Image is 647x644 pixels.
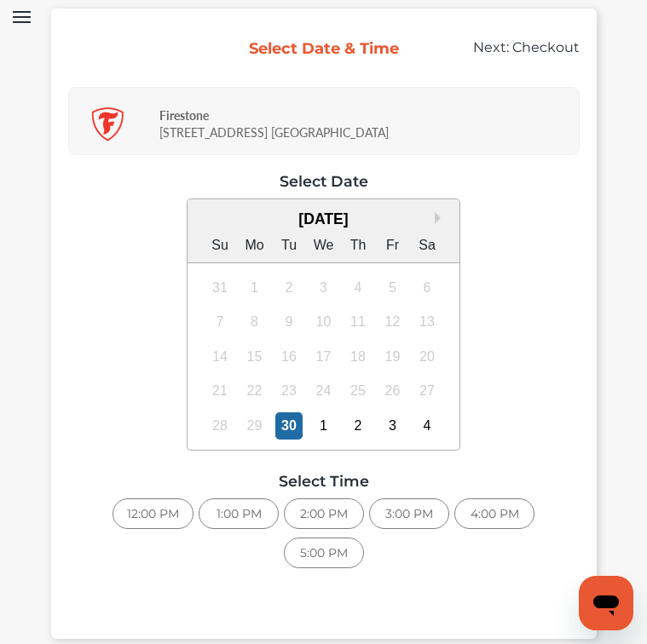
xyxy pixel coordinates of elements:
[379,377,407,405] div: Not available Friday, September 26th, 2025
[241,377,269,405] div: Not available Monday, September 22nd, 2025
[344,412,372,440] div: Choose Thursday, October 2nd, 2025
[206,232,234,259] div: Su
[379,343,407,371] div: Not available Friday, September 19th, 2025
[241,308,269,336] div: Not available Monday, September 8th, 2025
[344,308,372,336] div: Not available Thursday, September 11th, 2025
[379,274,407,302] div: Not available Friday, September 5th, 2025
[159,94,575,149] div: [STREET_ADDRESS] [GEOGRAPHIC_DATA]
[344,232,372,259] div: Th
[413,412,441,440] div: Choose Saturday, October 4th, 2025
[206,308,234,336] div: Not available Sunday, September 7th, 2025
[379,308,407,336] div: Not available Friday, September 12th, 2025
[241,412,269,440] div: Not available Monday, September 29th, 2025
[344,343,372,371] div: Not available Thursday, September 18th, 2025
[454,498,534,529] div: 4:00 PM
[241,232,269,259] div: Mo
[275,377,303,405] div: Not available Tuesday, September 23rd, 2025
[159,106,209,124] strong: Firestone
[435,212,447,224] button: Next Month
[310,308,338,336] div: Not available Wednesday, September 10th, 2025
[369,498,449,529] div: 3:00 PM
[310,377,338,405] div: Not available Wednesday, September 24th, 2025
[68,472,580,490] div: Select Time
[413,377,441,405] div: Not available Saturday, September 27th, 2025
[512,39,580,55] span: Checkout
[275,232,303,259] div: Tu
[68,172,580,190] div: Select Date
[275,308,303,336] div: Not available Tuesday, September 9th, 2025
[413,308,441,336] div: Not available Saturday, September 13th, 2025
[90,107,124,141] img: logo-firestone.png
[413,39,593,72] div: Next:
[379,232,407,259] div: Fr
[113,498,194,529] div: 12:00 PM
[203,270,445,443] div: month 2025-09
[206,377,234,405] div: Not available Sunday, September 21st, 2025
[247,39,400,58] div: Select Date & Time
[13,11,31,24] button: Open Menu
[310,343,338,371] div: Not available Wednesday, September 17th, 2025
[310,412,338,440] div: Choose Wednesday, October 1st, 2025
[275,343,303,371] div: Not available Tuesday, September 16th, 2025
[241,343,269,371] div: Not available Monday, September 15th, 2025
[206,343,234,371] div: Not available Sunday, September 14th, 2025
[310,274,338,302] div: Not available Wednesday, September 3rd, 2025
[344,377,372,405] div: Not available Thursday, September 25th, 2025
[579,576,633,630] iframe: Button to launch messaging window
[241,274,269,302] div: Not available Monday, September 1st, 2025
[275,412,303,440] div: Choose Tuesday, September 30th, 2025
[413,232,441,259] div: Sa
[284,538,364,568] div: 5:00 PM
[188,210,459,228] div: [DATE]
[344,274,372,302] div: Not available Thursday, September 4th, 2025
[413,274,441,302] div: Not available Saturday, September 6th, 2025
[206,412,234,440] div: Not available Sunday, September 28th, 2025
[275,274,303,302] div: Not available Tuesday, September 2nd, 2025
[206,274,234,302] div: Not available Sunday, August 31st, 2025
[310,232,338,259] div: We
[379,412,407,440] div: Choose Friday, October 3rd, 2025
[199,498,279,529] div: 1:00 PM
[284,498,364,529] div: 2:00 PM
[413,343,441,371] div: Not available Saturday, September 20th, 2025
